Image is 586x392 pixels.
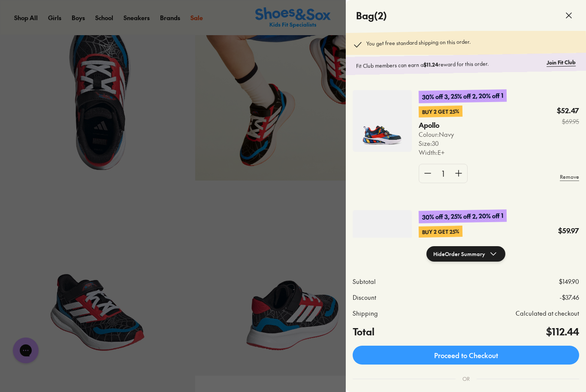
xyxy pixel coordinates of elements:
button: Gorgias live chat [4,3,30,29]
p: Shipping [353,309,378,318]
img: 204134_408-E__GREY-01.jpg [353,90,412,152]
img: 4-547290.jpg [353,210,412,272]
a: Join Fit Club [547,58,576,66]
p: Apollo [419,121,454,130]
div: OR [456,368,477,389]
s: $69.95 [557,117,579,126]
p: 30% off 3, 25% off 2, 20% off 1 [419,89,507,103]
p: Fit Club members can earn a reward for this order. [356,59,543,70]
s: $79.95 [558,237,579,246]
p: $52.47 [557,106,579,115]
h4: Total [353,325,375,339]
p: -$37.46 [559,293,579,302]
h4: $112.44 [546,325,579,339]
a: Proceed to Checkout [353,346,579,365]
p: You get free standard shipping on this order. [366,38,471,50]
p: Buy 2 Get 25% [419,106,462,118]
button: HideOrder Summary [426,246,505,262]
p: Width : E+ [419,148,462,157]
h4: Bag ( 2 ) [356,9,387,23]
p: $149.90 [559,277,579,286]
p: Discount [353,293,376,302]
div: 1 [436,164,450,183]
b: $11.24 [423,61,438,68]
p: Size : 30 [419,139,462,148]
p: Colour: Navy [419,130,462,139]
p: 30% off 3, 25% off 2, 20% off 1 [419,209,507,223]
p: Buy 2 Get 25% [419,226,462,238]
p: $59.97 [558,226,579,235]
p: Subtotal [353,277,376,286]
p: Calculated at checkout [516,309,579,318]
